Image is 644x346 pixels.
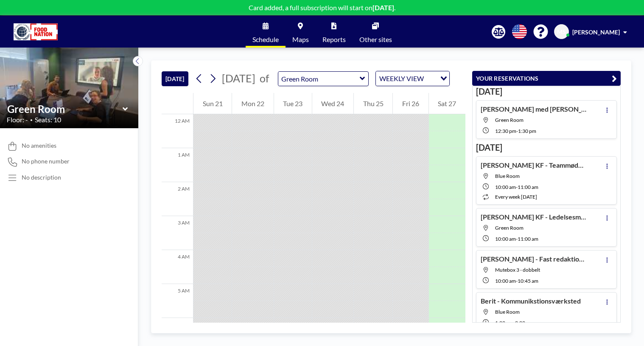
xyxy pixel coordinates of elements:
span: 2:00 PM [515,320,533,326]
span: - [516,236,518,242]
button: YOUR RESERVATIONS [472,71,621,86]
span: Green Room [495,225,524,231]
div: 4 AM [162,250,193,284]
span: [PERSON_NAME] [572,28,620,36]
span: 10:45 AM [518,278,538,284]
div: Fri 26 [393,93,428,114]
span: WEEKLY VIEW [378,73,426,84]
span: 10:00 AM [495,184,516,190]
span: No amenities [22,142,56,149]
span: Schedule [252,36,279,43]
span: 1:00 PM [495,320,513,326]
span: Seats: 10 [35,115,61,124]
span: 11:00 AM [518,184,538,190]
h4: [PERSON_NAME] - Fast redaktionsmøde [481,255,587,263]
span: of [260,72,269,85]
span: Maps [292,36,309,43]
div: No description [22,174,61,181]
span: • [30,117,33,123]
span: Floor: - [7,115,28,124]
div: 3 AM [162,216,193,250]
span: Mutebox 3 - dobbelt [495,267,540,273]
input: Green Room [278,72,360,86]
img: organization-logo [14,23,58,40]
div: Sun 21 [193,93,232,114]
div: Mon 22 [232,93,273,114]
span: Green Room [495,117,524,123]
span: - [516,128,518,134]
span: MS [557,28,566,36]
div: Search for option [376,71,449,86]
div: Sat 27 [429,93,465,114]
span: Other sites [359,36,392,43]
div: 5 AM [162,284,193,318]
a: Other sites [353,16,399,48]
span: Blue Room [495,173,520,179]
button: [DATE] [162,71,188,86]
h4: [PERSON_NAME] KF - Teammøde -Programteam [481,161,587,169]
span: - [513,320,515,326]
a: Maps [286,16,316,48]
span: every week [DATE] [495,194,537,200]
h3: [DATE] [476,142,617,153]
span: Reports [322,36,346,43]
h4: Berit - Kommunikstionsværksted [481,297,581,305]
h3: [DATE] [476,86,617,97]
div: 12 AM [162,114,193,148]
span: 1:30 PM [518,128,536,134]
h4: [PERSON_NAME] KF - Ledelsesmøde [481,213,587,221]
span: - [516,184,518,190]
b: [DATE] [372,3,394,11]
a: Schedule [246,16,286,48]
span: [DATE] [222,72,255,84]
span: 11:00 AM [518,236,538,242]
input: Green Room [7,103,123,115]
span: No phone number [22,158,70,165]
div: Wed 24 [312,93,353,114]
h4: [PERSON_NAME] med [PERSON_NAME] [481,105,587,113]
div: Thu 25 [354,93,392,114]
div: 1 AM [162,148,193,182]
span: 12:30 PM [495,128,516,134]
span: 10:00 AM [495,236,516,242]
div: Tue 23 [274,93,312,114]
input: Search for option [426,73,435,84]
span: Blue Room [495,309,520,315]
a: Reports [316,16,353,48]
div: 2 AM [162,182,193,216]
span: - [516,278,518,284]
span: 10:00 AM [495,278,516,284]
